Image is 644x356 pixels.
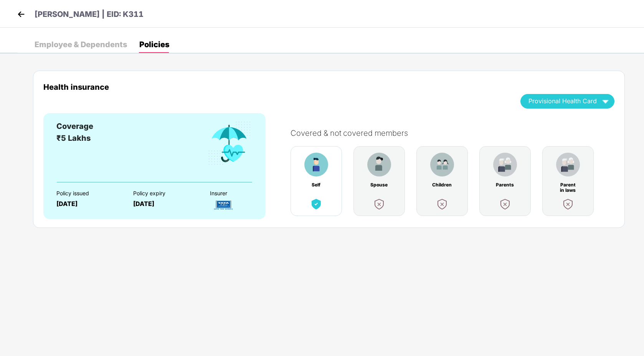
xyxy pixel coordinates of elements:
[430,153,454,176] img: benefitCardImg
[133,190,197,196] div: Policy expiry
[493,153,517,176] img: benefitCardImg
[133,200,197,208] div: [DATE]
[304,153,328,176] img: benefitCardImg
[369,182,389,188] div: Spouse
[432,182,452,188] div: Children
[35,8,144,20] p: [PERSON_NAME] | EID: K311
[56,133,91,143] span: ₹5 Lakhs
[207,120,252,166] img: benefitCardImg
[309,197,323,211] img: benefitCardImg
[556,153,580,176] img: benefitCardImg
[210,198,237,212] img: InsurerLogo
[528,99,597,103] span: Provisional Health Card
[495,182,515,188] div: Parents
[139,41,169,48] div: Policies
[561,197,575,211] img: benefitCardImg
[56,200,120,208] div: [DATE]
[210,190,273,196] div: Insurer
[372,197,386,211] img: benefitCardImg
[520,94,614,109] button: Provisional Health Card
[291,129,623,138] div: Covered & not covered members
[35,41,127,48] div: Employee & Dependents
[43,82,509,91] div: Health insurance
[558,182,578,188] div: Parent in laws
[56,120,93,132] div: Coverage
[435,197,449,211] img: benefitCardImg
[599,94,612,108] img: wAAAAASUVORK5CYII=
[498,197,512,211] img: benefitCardImg
[15,8,27,20] img: back
[56,190,120,196] div: Policy issued
[367,153,391,176] img: benefitCardImg
[306,182,326,188] div: Self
